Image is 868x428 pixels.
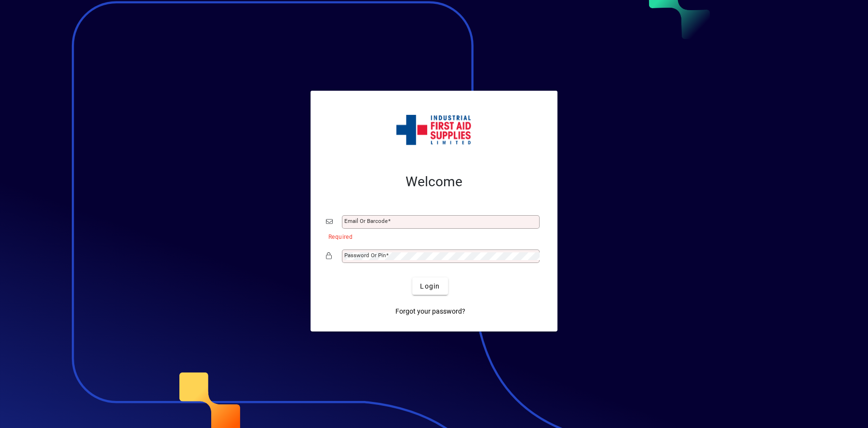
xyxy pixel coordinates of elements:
mat-label: Password or Pin [344,252,386,259]
span: Login [420,281,440,291]
mat-label: Email or Barcode [344,218,388,224]
span: Forgot your password? [395,306,465,317]
button: Login [412,277,448,295]
a: Forgot your password? [392,303,469,320]
h2: Welcome [326,174,542,190]
mat-error: Required [328,231,534,241]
